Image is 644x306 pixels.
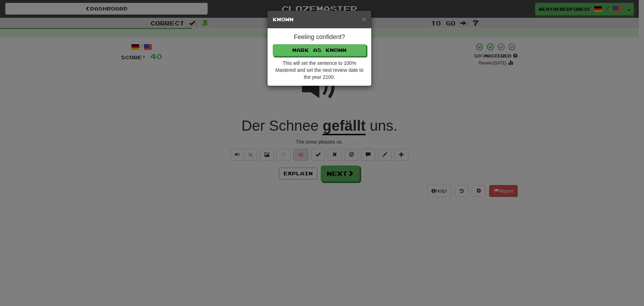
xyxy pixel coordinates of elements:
div: This will set the sentence to 100% Mastered and set the next review date to the year 2100. [273,60,366,81]
button: Mark as Known [273,44,366,56]
button: Close [362,15,366,23]
span: × [362,15,366,23]
h4: Feeling confident? [273,34,366,41]
h5: Known [273,16,366,23]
